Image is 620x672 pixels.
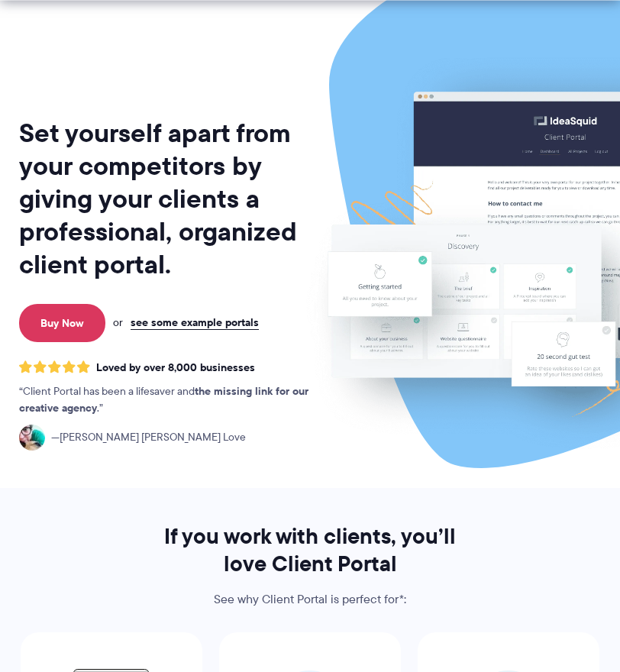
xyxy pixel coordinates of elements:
[146,590,474,610] p: See why Client Portal is perfect for*:
[96,361,255,374] span: Loved by over 8,000 businesses
[51,429,246,446] span: [PERSON_NAME] [PERSON_NAME] Love
[131,315,259,329] a: see some example portals
[19,117,310,281] h1: Set yourself apart from your competitors by giving your clients a professional, organized client ...
[19,383,310,417] p: Client Portal has been a lifesaver and .
[19,383,308,416] strong: the missing link for our creative agency
[113,315,123,329] span: or
[146,522,474,577] h2: If you work with clients, you’ll love Client Portal
[19,304,105,342] a: Buy Now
